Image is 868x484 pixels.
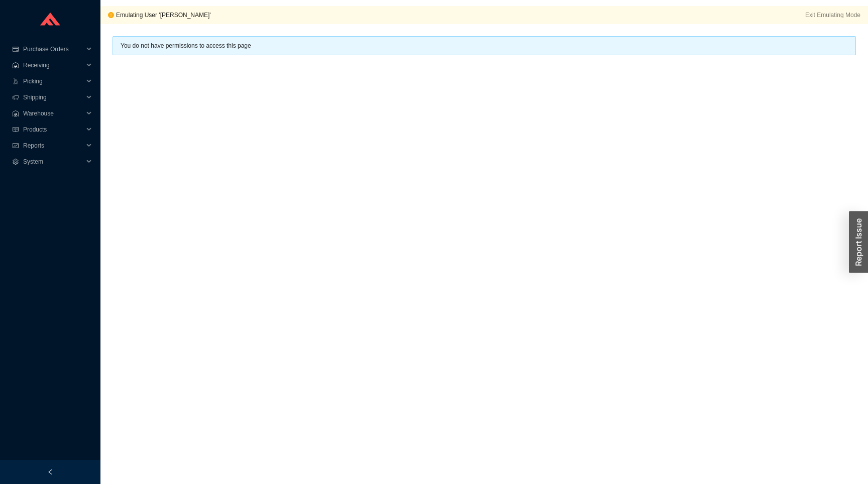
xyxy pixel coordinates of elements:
span: System [23,154,83,170]
div: Emulating User '[PERSON_NAME]' [116,10,803,20]
span: exclamation-circle [108,12,114,18]
span: Warehouse [23,105,83,122]
button: Exit Emulating Mode [805,12,860,18]
span: credit-card [12,46,19,52]
span: Reports [23,138,83,154]
span: Picking [23,73,83,89]
span: left [47,469,53,475]
div: You do not have permissions to access this page [121,41,848,51]
span: Shipping [23,89,83,105]
span: fund [12,143,19,149]
span: setting [12,159,19,165]
span: Products [23,122,83,138]
span: read [12,127,19,133]
span: Purchase Orders [23,41,83,57]
span: Receiving [23,57,83,73]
